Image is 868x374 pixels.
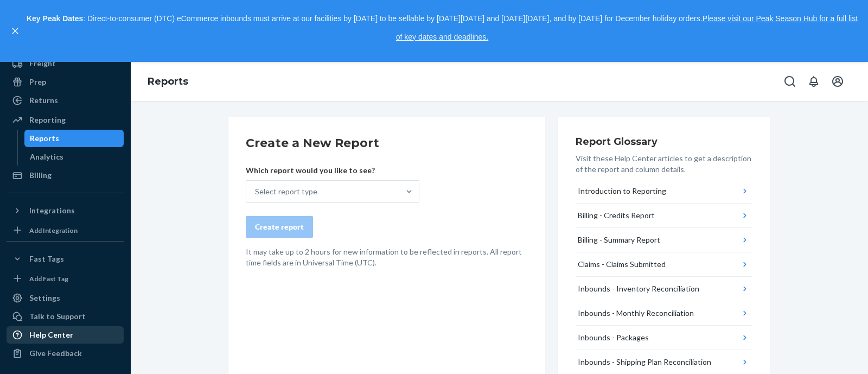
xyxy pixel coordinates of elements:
button: Billing - Credits Report [576,204,752,228]
p: Visit these Help Center articles to get a description of the report and column details. [576,153,752,175]
button: Fast Tags [7,250,124,268]
div: Create report [255,221,304,232]
p: It may take up to 2 hours for new information to be reflected in reports. All report time fields ... [246,246,528,268]
div: Fast Tags [29,253,64,264]
strong: Key Peak Dates [27,14,83,23]
p: Which report would you like to see? [246,165,419,176]
div: Inbounds - Inventory Reconciliation [578,283,699,294]
div: Select report type [255,186,317,197]
div: Returns [29,95,58,106]
p: : Direct-to-consumer (DTC) eCommerce inbounds must arrive at our facilities by [DATE] to be sella... [26,10,858,46]
a: Returns [7,92,124,109]
button: Inbounds - Inventory Reconciliation [576,277,752,301]
a: Analytics [24,148,124,166]
div: Help Center [29,329,73,340]
a: Please visit our Peak Season Hub for a full list of key dates and deadlines. [396,14,858,41]
a: Billing [7,167,124,184]
div: Add Fast Tag [29,274,68,283]
button: Open account menu [827,71,848,92]
a: Talk to Support [7,308,124,325]
div: Reports [30,133,59,144]
a: Settings [7,289,124,307]
h2: Create a New Report [246,135,528,152]
div: Billing - Credits Report [578,210,655,221]
div: Billing - Summary Report [578,234,660,245]
div: Give Feedback [29,348,82,359]
a: Reporting [7,111,124,129]
button: Inbounds - Monthly Reconciliation [576,301,752,326]
div: Add Integration [29,226,78,235]
div: Reporting [29,115,66,125]
button: Give Feedback [7,345,124,362]
div: Talk to Support [29,311,86,322]
a: Prep [7,73,124,91]
div: Inbounds - Monthly Reconciliation [578,308,694,319]
div: Settings [29,293,60,303]
ol: breadcrumbs [139,66,197,98]
a: Reports [148,75,188,87]
a: Freight [7,55,124,72]
h3: Report Glossary [576,135,752,149]
div: Claims - Claims Submitted [578,259,666,270]
div: Prep [29,77,46,87]
div: Integrations [29,205,75,216]
button: Claims - Claims Submitted [576,252,752,277]
div: Billing [29,170,52,181]
button: Create report [246,216,313,238]
button: Inbounds - Packages [576,326,752,350]
div: Freight [29,58,56,69]
div: Inbounds - Packages [578,332,649,343]
button: Introduction to Reporting [576,179,752,204]
a: Help Center [7,326,124,344]
button: Billing - Summary Report [576,228,752,252]
div: Introduction to Reporting [578,186,666,196]
button: close, [10,26,21,36]
div: Inbounds - Shipping Plan Reconciliation [578,357,711,367]
div: Analytics [30,151,63,162]
button: Open notifications [803,71,825,92]
a: Reports [24,130,124,147]
a: Add Fast Tag [7,272,124,285]
a: Add Integration [7,224,124,237]
button: Open Search Box [779,71,801,92]
button: Integrations [7,202,124,219]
